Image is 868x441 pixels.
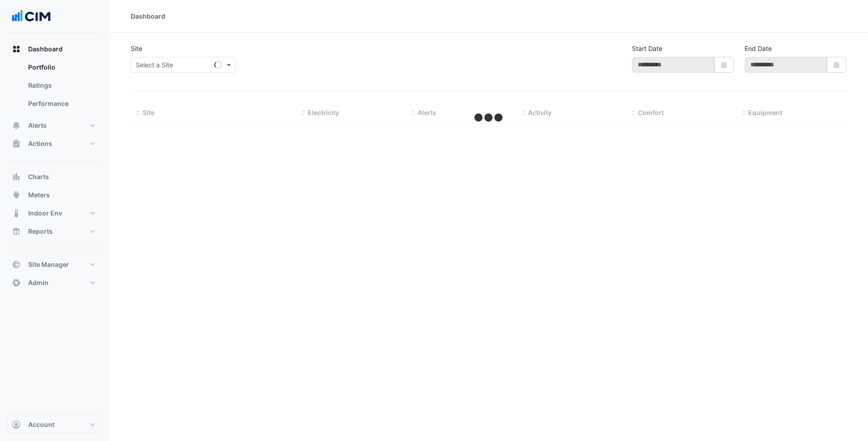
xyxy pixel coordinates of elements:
[418,109,436,116] span: Alerts
[7,416,102,434] button: Account
[7,116,102,135] button: Alerts
[21,95,102,113] a: Performance
[7,222,102,241] button: Reports
[28,190,50,200] span: Meters
[11,7,52,25] img: Company Logo
[12,45,21,54] app-icon: Dashboard
[21,76,102,95] a: Ratings
[308,109,339,116] span: Electricity
[528,109,552,116] span: Activity
[28,139,52,148] span: Actions
[28,209,62,218] span: Indoor Env
[748,109,782,116] span: Equipment
[7,274,102,292] button: Admin
[28,172,49,181] span: Charts
[28,227,53,236] span: Reports
[28,121,47,130] span: Alerts
[638,109,664,116] span: Comfort
[632,44,662,53] label: Start Date
[21,58,102,76] a: Portfolio
[28,260,69,269] span: Site Manager
[745,44,772,53] label: End Date
[12,121,21,130] app-icon: Alerts
[7,135,102,153] button: Actions
[28,420,54,429] span: Account
[7,204,102,222] button: Indoor Env
[12,209,21,218] app-icon: Indoor Env
[28,278,49,287] span: Admin
[28,45,63,54] span: Dashboard
[12,190,21,200] app-icon: Meters
[7,168,102,186] button: Charts
[7,186,102,204] button: Meters
[12,227,21,236] app-icon: Reports
[7,40,102,58] button: Dashboard
[12,260,21,269] app-icon: Site Manager
[143,109,154,116] span: Site
[12,278,21,287] app-icon: Admin
[12,139,21,148] app-icon: Actions
[12,172,21,181] app-icon: Charts
[7,58,102,116] div: Dashboard
[131,11,165,21] div: Dashboard
[131,44,142,53] label: Site
[7,256,102,274] button: Site Manager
